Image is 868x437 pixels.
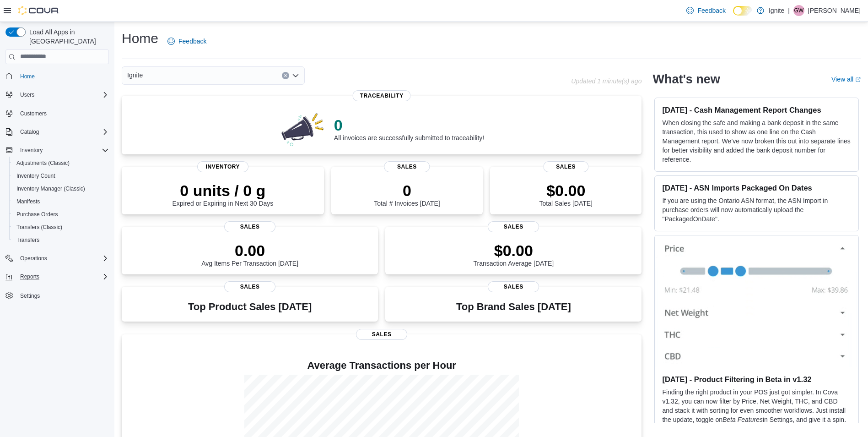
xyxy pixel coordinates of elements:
[9,157,113,169] button: Adjustments (Classic)
[374,181,440,207] div: Total # Invoices [DATE]
[2,144,113,157] button: Inventory
[20,91,34,98] span: Users
[16,159,70,167] span: Adjustments (Classic)
[662,105,851,115] h3: [DATE] - Cash Management Report Changes
[224,281,275,292] span: Sales
[16,126,43,137] button: Catalog
[539,181,593,207] div: Total Sales [DATE]
[13,158,109,169] span: Adjustments (Classic)
[733,6,752,16] input: Dark Mode
[13,235,43,246] a: Transfers
[13,183,109,194] span: Inventory Manager (Classic)
[662,388,851,433] p: Finding the right product in your POS just got simpler. In Cova v1.32, you can now filter by Pric...
[13,183,89,194] a: Inventory Manager (Classic)
[652,72,720,87] h2: What's new
[16,211,58,218] span: Purchase Orders
[164,32,210,50] a: Feedback
[571,77,642,85] p: Updated 1 minute(s) ago
[16,172,55,180] span: Inventory Count
[662,183,851,192] h3: [DATE] - ASN Imports Packaged On Dates
[722,416,763,423] em: Beta Features
[20,110,47,117] span: Customers
[172,181,273,207] div: Expired or Expiring in Next 30 Days
[16,253,109,264] span: Operations
[2,289,113,302] button: Settings
[9,208,113,221] button: Purchase Orders
[20,292,40,300] span: Settings
[13,222,66,233] a: Transfers (Classic)
[13,222,109,233] span: Transfers (Classic)
[279,110,327,147] img: 0
[178,37,206,46] span: Feedback
[488,221,539,232] span: Sales
[334,116,484,142] div: All invoices are successfully submitted to traceability!
[5,66,109,326] nav: Complex example
[20,128,39,136] span: Catalog
[188,301,312,312] h3: Top Product Sales [DATE]
[9,169,113,182] button: Inventory Count
[662,196,851,224] p: If you are using the Ontario ASN format, the ASN Import in purchase orders will now automatically...
[20,273,39,280] span: Reports
[127,70,143,81] span: Ignite
[9,234,113,246] button: Transfers
[292,72,299,79] button: Open list of options
[16,185,85,192] span: Inventory Manager (Classic)
[16,89,38,100] button: Users
[18,6,59,15] img: Cova
[2,107,113,120] button: Customers
[13,196,109,207] span: Manifests
[733,16,733,16] span: Dark Mode
[808,5,861,16] p: [PERSON_NAME]
[16,71,109,82] span: Home
[9,221,113,234] button: Transfers (Classic)
[16,236,39,244] span: Transfers
[201,241,298,260] p: 0.00
[13,170,59,181] a: Inventory Count
[16,145,109,156] span: Inventory
[20,73,35,80] span: Home
[197,161,248,172] span: Inventory
[16,224,62,231] span: Transfers (Classic)
[456,301,571,312] h3: Top Brand Sales [DATE]
[20,147,43,154] span: Inventory
[16,108,109,119] span: Customers
[374,181,440,200] p: 0
[26,27,109,46] span: Load All Apps in [GEOGRAPHIC_DATA]
[2,126,113,138] button: Catalog
[769,5,784,16] p: Ignite
[488,281,539,292] span: Sales
[16,71,38,82] a: Home
[474,241,554,260] p: $0.00
[543,161,588,172] span: Sales
[16,145,46,156] button: Inventory
[2,270,113,283] button: Reports
[474,241,554,267] div: Transaction Average [DATE]
[788,5,790,16] p: |
[16,271,43,282] button: Reports
[9,182,113,195] button: Inventory Manager (Classic)
[13,158,73,169] a: Adjustments (Classic)
[172,181,273,200] p: 0 units / 0 g
[9,195,113,208] button: Manifests
[16,198,40,205] span: Manifests
[793,5,804,16] div: Greda Williams
[831,76,861,83] a: View allExternal link
[2,252,113,265] button: Operations
[13,170,109,181] span: Inventory Count
[662,118,851,164] p: When closing the safe and making a bank deposit in the same transaction, this used to show as one...
[16,89,109,100] span: Users
[122,29,158,48] h1: Home
[224,221,275,232] span: Sales
[855,77,861,82] svg: External link
[16,108,50,119] a: Customers
[384,161,430,172] span: Sales
[16,126,109,137] span: Catalog
[201,241,298,267] div: Avg Items Per Transaction [DATE]
[794,5,804,16] span: GW
[13,209,109,220] span: Purchase Orders
[13,235,109,246] span: Transfers
[356,329,407,340] span: Sales
[683,1,729,20] a: Feedback
[662,375,851,384] h3: [DATE] - Product Filtering in Beta in v1.32
[20,255,47,262] span: Operations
